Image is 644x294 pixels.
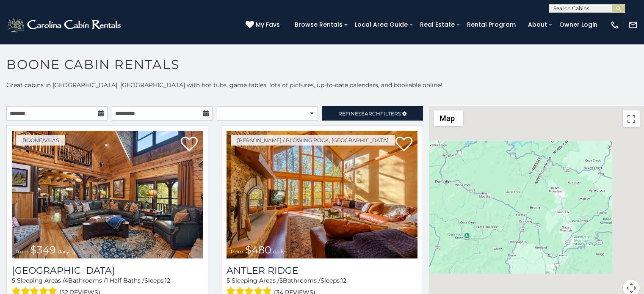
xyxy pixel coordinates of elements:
[628,20,638,30] img: mail-regular-white.png
[30,244,56,256] span: $349
[463,18,520,31] a: Rental Program
[524,18,551,31] a: About
[12,131,203,258] img: 1714398500_thumbnail.jpeg
[256,20,280,29] span: My Favs
[273,248,285,255] span: daily
[64,277,68,284] span: 4
[181,136,198,154] a: Add to favorites
[322,106,423,121] a: RefineSearchFilters
[555,18,602,31] a: Owner Login
[231,135,395,146] a: [PERSON_NAME] / Blowing Rock, [GEOGRAPHIC_DATA]
[231,248,243,255] span: from
[12,277,15,284] span: 5
[12,265,203,276] h3: Diamond Creek Lodge
[434,110,463,126] button: Change map style
[12,131,203,258] a: from $349 daily
[610,20,619,30] img: phone-regular-white.png
[290,18,347,31] a: Browse Rentals
[106,277,144,284] span: 1 Half Baths /
[16,248,29,255] span: from
[351,18,412,31] a: Local Area Guide
[246,20,282,30] a: My Favs
[395,136,412,154] a: Add to favorites
[338,110,401,117] span: Refine Filters
[245,244,271,256] span: $480
[341,277,346,284] span: 12
[16,135,65,146] a: Boone/Vilas
[358,110,380,117] span: Search
[227,277,230,284] span: 5
[6,16,124,33] img: White-1-2.png
[58,248,69,255] span: daily
[439,114,455,123] span: Map
[227,131,417,258] img: 1714397585_thumbnail.jpeg
[623,110,640,127] button: Toggle fullscreen view
[12,265,203,276] a: [GEOGRAPHIC_DATA]
[227,131,417,258] a: from $480 daily
[227,265,417,276] a: Antler Ridge
[165,277,170,284] span: 12
[279,277,283,284] span: 5
[416,18,459,31] a: Real Estate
